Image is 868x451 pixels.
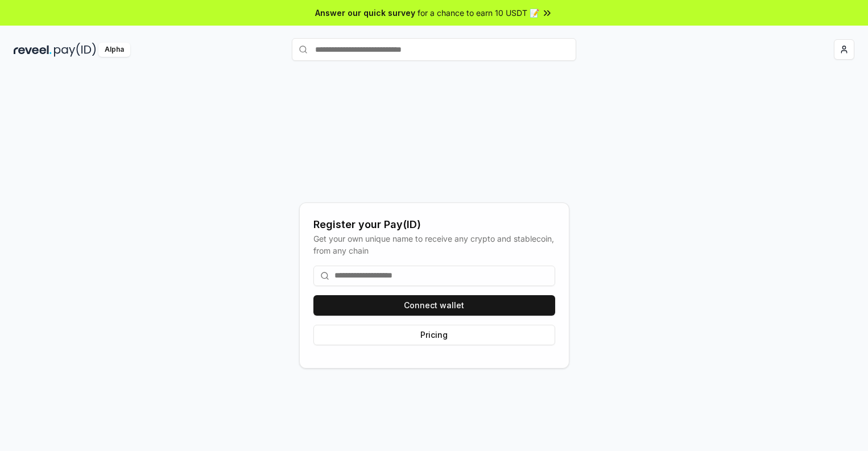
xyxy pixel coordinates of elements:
button: Pricing [313,325,555,345]
div: Register your Pay(ID) [313,217,555,233]
span: Answer our quick survey [315,7,415,19]
span: for a chance to earn 10 USDT 📝 [418,7,539,19]
img: pay_id [54,43,96,57]
div: Get your own unique name to receive any crypto and stablecoin, from any chain [313,233,555,256]
div: Alpha [98,43,130,57]
button: Connect wallet [313,295,555,316]
img: reveel_dark [14,43,52,57]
